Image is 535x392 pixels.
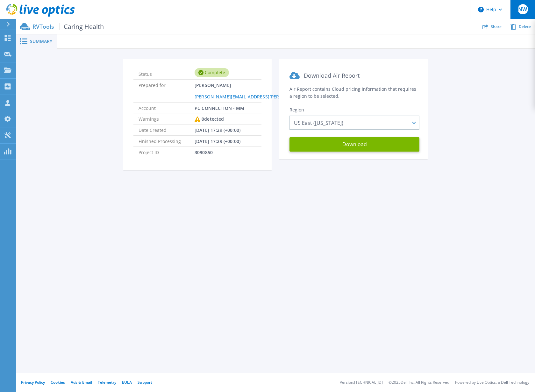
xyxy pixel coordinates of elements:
[195,103,245,113] span: PC CONNECTION - MM
[304,72,360,79] span: Download Air Report
[289,137,419,152] button: Download
[21,380,45,385] a: Privacy Policy
[139,136,195,146] span: Finished Processing
[51,380,65,385] a: Cookies
[289,86,416,99] span: Air Report contains Cloud pricing information that requires a region to be selected.
[455,381,529,385] li: Powered by Live Optics, a Dell Technology
[389,381,449,385] li: © 2025 Dell Inc. All Rights Reserved
[289,107,304,113] span: Region
[195,68,229,77] div: Complete
[518,7,527,12] span: NW
[59,23,104,30] span: Caring Health
[139,147,195,158] span: Project ID
[195,147,213,158] span: 3090850
[139,113,195,124] span: Warnings
[139,80,195,102] span: Prepared for
[32,23,104,30] p: RVTools
[30,39,52,44] span: Summary
[71,380,92,385] a: Ads & Email
[195,113,224,125] div: 0 detected
[139,125,195,135] span: Date Created
[195,136,240,146] span: [DATE] 17:29 (+00:00)
[139,68,195,77] span: Status
[195,125,240,135] span: [DATE] 17:29 (+00:00)
[340,381,383,385] li: Version: [TECHNICAL_ID]
[195,94,343,100] a: [PERSON_NAME][EMAIL_ADDRESS][PERSON_NAME][DOMAIN_NAME]
[491,25,502,29] span: Share
[138,380,152,385] a: Support
[195,80,343,102] span: [PERSON_NAME]
[139,103,195,113] span: Account
[122,380,132,385] a: EULA
[289,116,419,130] div: US East ([US_STATE])
[519,25,531,29] span: Delete
[98,380,116,385] a: Telemetry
